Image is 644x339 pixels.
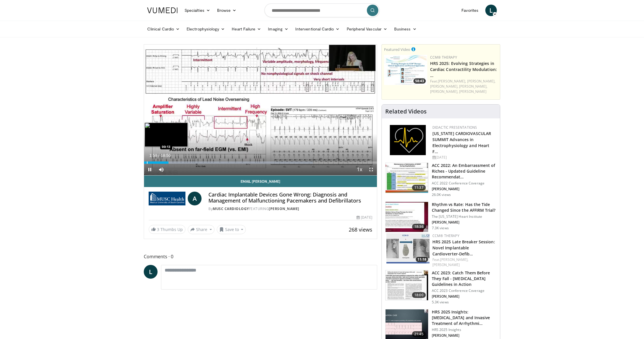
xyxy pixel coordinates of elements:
video-js: Video Player [144,45,377,176]
a: [PERSON_NAME], [467,79,495,84]
div: Didactic Presentations [432,125,495,130]
span: 1:58 [149,153,157,158]
input: Search topics, interventions [264,3,379,17]
a: Interventional Cardio [292,23,343,35]
a: 3 Thumbs Up [149,225,185,234]
a: L [144,265,158,279]
div: Progress Bar [144,161,377,164]
a: [PERSON_NAME], [438,79,466,84]
a: CCM® Therapy [432,233,459,238]
span: 268 views [349,226,372,233]
a: HRS 2025: Evolving Strategies in Cardiac Contractility Modulation: … [430,61,497,78]
a: 18:36 Rhythm vs Rate: Has the Tide Changed Since the AFFIRM Trial? The [US_STATE] Heart Institute... [385,202,497,232]
button: Pause [144,164,156,175]
img: MUSC Cardiology [149,192,185,205]
img: cd699879-f8fc-4759-a0d5-b7dd06ea46bd.150x105_q85_crop-smart_upscale.jpg [386,270,428,300]
p: [PERSON_NAME] [432,187,497,191]
h4: Related Videos [385,108,427,115]
a: Imaging [264,23,292,35]
h4: Cardiac Implantable Devices Gone Wrong: Diagnosis and Management of Malfunctioning Pacemakers and... [208,192,372,204]
a: [PERSON_NAME] [432,262,460,267]
p: [PERSON_NAME] [432,333,497,338]
img: 1860aa7a-ba06-47e3-81a4-3dc728c2b4cf.png.150x105_q85_autocrop_double_scale_upscale_version-0.2.png [390,125,426,155]
p: HRS 2025 Insights [432,328,497,332]
a: [PERSON_NAME], [430,89,458,94]
p: [PERSON_NAME] [432,294,497,299]
a: [PERSON_NAME] [269,206,299,211]
img: ec2c7e4b-2e60-4631-8939-1325775bd3e0.150x105_q85_crop-smart_upscale.jpg [386,202,428,232]
p: 5.3K views [432,300,449,305]
span: 18:00 [412,292,426,298]
p: [PERSON_NAME] [432,220,497,225]
button: Fullscreen [365,164,377,175]
span: Comments 0 [144,253,377,260]
h3: HRS 2025 Insights: [MEDICAL_DATA] and Invasive Treatment of Arrhythmi… [432,309,497,326]
a: [PERSON_NAME], [430,84,458,89]
h3: ACC 2022: An Embarrassment of Riches - Updated Guideline Recommendat… [432,163,497,180]
p: 26.0K views [432,192,451,197]
a: [PERSON_NAME] [459,89,486,94]
a: [PERSON_NAME], [459,84,487,89]
button: Mute [156,164,167,175]
h3: Rhythm vs Rate: Has the Tide Changed Since the AFFIRM Trial? [432,202,497,213]
a: 58:43 [384,55,427,85]
a: Specialties [181,5,214,16]
a: A [188,192,202,205]
img: image.jpeg [145,123,188,147]
span: 3 [157,227,159,232]
a: Electrophysiology [183,23,228,35]
p: The [US_STATE] Heart Institute [432,214,497,219]
div: By FEATURING [208,206,372,211]
button: Save to [217,225,246,234]
img: 54986387-d4e6-4cf1-9c7f-60332894ba8f.150x105_q85_crop-smart_upscale.jpg [386,233,430,263]
a: MUSC Cardiology [213,206,249,211]
button: Playback Rate [354,164,365,175]
a: L [485,5,497,16]
span: 58:43 [413,78,426,84]
p: ACC 2023 Conference Coverage [432,288,497,293]
img: f3e86255-4ff1-4703-a69f-4180152321cc.150x105_q85_crop-smart_upscale.jpg [386,163,428,193]
span: 21:45 [412,331,426,337]
a: 11:37 ACC 2022: An Embarrassment of Riches - Updated Guideline Recommendat… ACC 2022 Conference C... [385,163,497,197]
p: 7.3K views [432,226,449,230]
div: [DATE] [356,215,372,220]
span: 11:18 [416,257,428,262]
a: Favorites [458,5,482,16]
a: Heart Failure [228,23,264,35]
p: ACC 2022 Conference Coverage [432,181,497,186]
a: Email [PERSON_NAME] [144,176,377,187]
a: Clinical Cardio [144,23,183,35]
div: [DATE] [432,155,495,160]
a: Browse [214,5,240,16]
a: 11:18 [386,233,430,263]
a: [US_STATE] CARDIOVASCULAR SUMMIT Advances in Electrophysiology and Heart F… [432,131,491,154]
a: Peripheral Vascular [343,23,391,35]
img: VuMedi Logo [147,7,178,13]
button: Share [188,225,214,234]
h3: ACC 2023: Catch Them Before They Fall - [MEDICAL_DATA] Guidelines in Action [432,270,497,287]
div: Feat. [432,257,495,267]
a: Business [391,23,420,35]
span: / [158,153,160,158]
img: 3f694bbe-f46e-4e2a-ab7b-fff0935bbb6c.150x105_q85_crop-smart_upscale.jpg [384,55,427,85]
span: 18:50 [161,153,171,158]
a: 18:00 ACC 2023: Catch Them Before They Fall - [MEDICAL_DATA] Guidelines in Action ACC 2023 Confer... [385,270,497,305]
a: [PERSON_NAME], [440,257,468,262]
a: HRS 2025 Late Breaker Session: Novel Implantable Cardioverter-Defib… [432,239,495,257]
div: Feat. [430,79,498,94]
small: Featured Video [384,47,410,52]
span: 11:37 [412,185,426,190]
a: CCM® Therapy [430,55,457,60]
span: 18:36 [412,224,426,230]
